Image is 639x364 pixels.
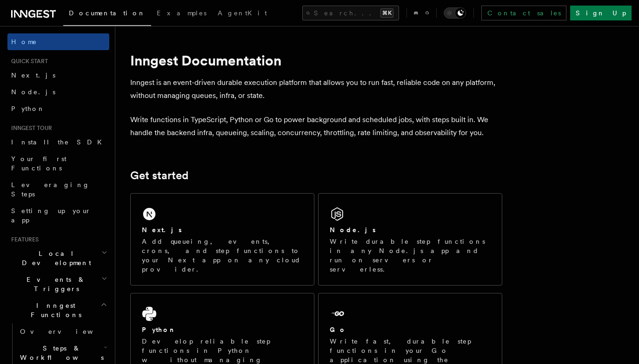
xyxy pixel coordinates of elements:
[7,275,101,293] span: Events & Triggers
[7,124,52,132] span: Inngest tour
[7,301,100,319] span: Inngest Functions
[63,3,151,26] a: Documentation
[157,9,206,17] span: Examples
[11,155,67,172] span: Your first Functions
[20,328,116,335] span: Overview
[142,237,303,274] p: Add queueing, events, crons, and step functions to your Next app on any cloud provider.
[7,58,48,65] span: Quick start
[11,181,90,198] span: Leveraging Steps
[218,9,267,17] span: AgentKit
[7,297,109,323] button: Inngest Functions
[7,271,109,297] button: Events & Triggers
[481,6,566,20] a: Contact sales
[11,105,45,112] span: Python
[318,193,502,286] a: Node.jsWrite durable step functions in any Node.js app and run on servers or serverless.
[7,202,109,228] a: Setting up your app
[444,7,466,19] button: Toggle dark mode
[11,88,55,96] span: Node.js
[16,323,109,340] a: Overview
[11,71,55,79] span: Next.js
[7,33,109,50] a: Home
[330,225,376,234] h2: Node.js
[212,3,273,25] a: AgentKit
[7,249,101,267] span: Local Development
[130,113,502,139] p: Write functions in TypeScript, Python or Go to power background and scheduled jobs, with steps bu...
[151,3,212,25] a: Examples
[11,138,107,146] span: Install the SDK
[7,245,109,271] button: Local Development
[570,6,632,20] a: Sign Up
[130,76,502,102] p: Inngest is an event-driven durable execution platform that allows you to run fast, reliable code ...
[69,9,146,17] span: Documentation
[330,237,491,274] p: Write durable step functions in any Node.js app and run on servers or serverless.
[11,37,37,46] span: Home
[302,6,399,20] button: Search...⌘K
[7,84,109,100] a: Node.js
[7,67,109,84] a: Next.js
[7,176,109,202] a: Leveraging Steps
[7,100,109,117] a: Python
[16,344,104,362] span: Steps & Workflows
[130,193,314,286] a: Next.jsAdd queueing, events, crons, and step functions to your Next app on any cloud provider.
[380,8,393,18] kbd: ⌘K
[130,169,188,182] a: Get started
[130,52,502,69] h1: Inngest Documentation
[11,207,91,224] span: Setting up your app
[142,325,176,334] h2: Python
[7,236,39,243] span: Features
[330,325,346,334] h2: Go
[7,134,109,150] a: Install the SDK
[142,225,182,234] h2: Next.js
[7,150,109,176] a: Your first Functions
